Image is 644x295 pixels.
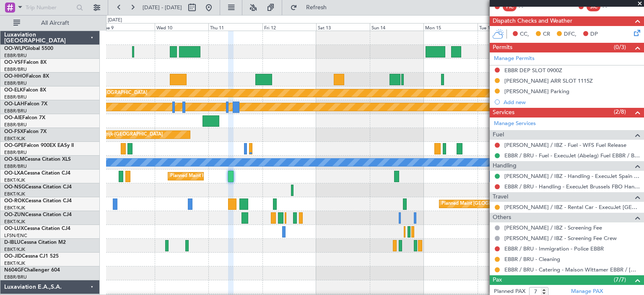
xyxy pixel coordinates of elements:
input: Trip Number [26,1,74,14]
div: Tue 16 [478,23,531,31]
a: EBKT/KJK [4,177,25,183]
a: OO-LUXCessna Citation CJ4 [4,226,70,231]
span: DFC, [564,30,576,39]
span: Refresh [299,5,334,10]
span: OO-ZUN [4,212,25,217]
span: D-IBLU [4,240,21,245]
div: Planned Maint [GEOGRAPHIC_DATA] ([GEOGRAPHIC_DATA]) [441,198,574,210]
a: OO-SLMCessna Citation XLS [4,157,71,162]
span: (2/8) [614,107,626,116]
span: OO-SLM [4,157,24,162]
div: Sun 14 [370,23,423,31]
a: [PERSON_NAME] / IBZ - Rental Car - ExecuJet [GEOGRAPHIC_DATA] [PERSON_NAME] / IBZ [504,204,640,211]
span: All Aircraft [22,20,88,26]
a: LFSN/ENC [4,232,27,239]
a: Manage Services [494,120,536,128]
a: EBBR/BRU [4,80,27,86]
div: [PERSON_NAME] Parking [504,88,569,95]
span: Others [493,213,511,222]
span: OO-LUX [4,226,24,231]
a: EBBR / BRU - Fuel - ExecuJet (Abelag) Fuel EBBR / BRU [504,152,640,159]
a: EBKT/KJK [4,205,25,211]
a: EBBR/BRU [4,163,27,170]
span: Handling [493,161,517,171]
a: EBKT/KJK [4,136,25,142]
div: Thu 11 [208,23,262,31]
div: Fri 12 [262,23,316,31]
a: EBBR / BRU - Catering - Maison Wittamer EBBR / [GEOGRAPHIC_DATA] [504,266,640,273]
span: Travel [493,192,508,202]
span: OO-LXA [4,171,24,176]
a: OO-NSGCessna Citation CJ4 [4,185,72,190]
span: OO-AIE [4,115,22,120]
div: EBBR DEP SLOT 0900Z [504,67,562,74]
div: Planned Maint Kortrijk-[GEOGRAPHIC_DATA] [170,170,268,183]
span: OO-FSX [4,129,23,134]
div: Tue 9 [101,23,155,31]
a: Manage Permits [494,55,535,63]
a: OO-LAHFalcon 7X [4,102,47,107]
span: Pax [493,275,502,285]
span: N604GF [4,268,24,273]
div: Add new [504,99,640,106]
a: OO-ZUNCessna Citation CJ4 [4,212,72,217]
span: (7/7) [614,275,626,284]
div: - - [602,3,621,10]
button: Refresh [286,1,337,14]
a: OO-JIDCessna CJ1 525 [4,254,59,259]
a: OO-AIEFalcon 7X [4,115,45,120]
a: OO-GPEFalcon 900EX EASy II [4,143,74,148]
span: Permits [493,43,512,52]
span: OO-ELK [4,88,23,93]
div: Sat 13 [316,23,370,31]
span: Services [493,108,514,117]
span: OO-VSF [4,60,23,65]
span: OO-ROK [4,198,25,204]
a: [PERSON_NAME] / IBZ - Fuel - WFS Fuel Release [504,141,626,149]
div: [PERSON_NAME] ARR SLOT 1115Z [504,77,593,84]
div: - - [519,3,538,10]
span: [DATE] - [DATE] [143,4,182,11]
a: [PERSON_NAME] / IBZ - Screening Fee Crew [504,235,617,242]
a: EBBR/BRU [4,108,27,114]
div: [DATE] [108,17,122,24]
span: Fuel [493,130,504,140]
a: EBBR/BRU [4,122,27,128]
a: EBKT/KJK [4,219,25,225]
a: OO-FSXFalcon 7X [4,129,47,134]
a: EBBR/BRU [4,149,27,156]
span: (0/3) [614,43,626,52]
a: EBBR / BRU - Cleaning [504,256,560,263]
div: PIC [503,2,517,11]
span: OO-WLP [4,46,25,51]
a: EBBR/BRU [4,274,27,280]
a: EBBR/BRU [4,94,27,100]
a: OO-ROKCessna Citation CJ4 [4,198,72,204]
a: OO-LXACessna Citation CJ4 [4,171,70,176]
a: EBBR/BRU [4,66,27,73]
a: [PERSON_NAME] / IBZ - Screening Fee [504,224,602,231]
button: All Aircraft [9,16,91,30]
span: CR [543,30,550,39]
a: OO-VSFFalcon 8X [4,60,47,65]
a: EBKT/KJK [4,260,25,266]
span: Dispatch Checks and Weather [493,16,572,26]
div: Wed 10 [155,23,208,31]
span: CC, [520,30,529,39]
a: N604GFChallenger 604 [4,268,60,273]
a: OO-HHOFalcon 8X [4,74,49,79]
a: EBBR / BRU - Handling - ExecuJet Brussels FBO Handling Abelag [504,183,640,190]
div: Mon 15 [423,23,477,31]
span: OO-JID [4,254,22,259]
div: SIC [587,2,600,11]
a: [PERSON_NAME] / IBZ - Handling - ExecuJet Spain [PERSON_NAME] / IBZ [504,172,640,180]
span: DP [590,30,598,39]
span: OO-GPE [4,143,24,148]
a: OO-ELKFalcon 8X [4,88,46,93]
a: EBKT/KJK [4,246,25,253]
a: D-IBLUCessna Citation M2 [4,240,66,245]
span: OO-LAH [4,102,24,107]
span: OO-HHO [4,74,26,79]
div: Planned Maint Kortrijk-[GEOGRAPHIC_DATA] [65,128,163,141]
span: OO-NSG [4,185,25,190]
